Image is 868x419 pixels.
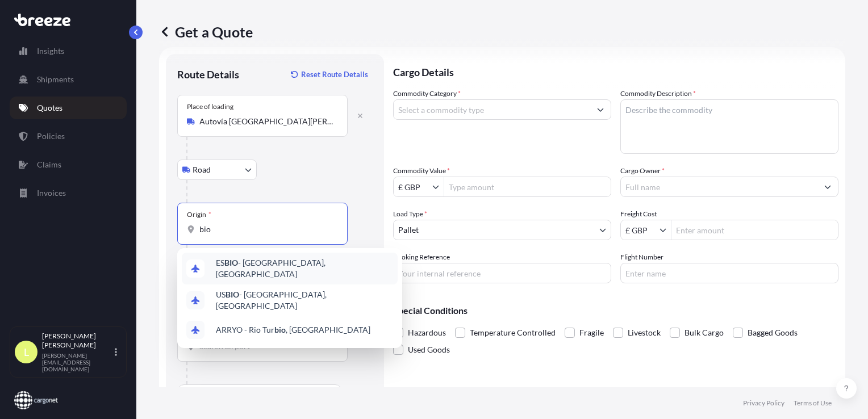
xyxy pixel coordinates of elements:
p: Route Details [177,68,239,81]
b: BIO [224,258,238,267]
span: ES - [GEOGRAPHIC_DATA], [GEOGRAPHIC_DATA] [216,257,393,280]
span: ARRYO - Rio Tur , [GEOGRAPHIC_DATA] [216,324,370,336]
span: Fragile [579,324,604,341]
button: Show suggestions [432,181,444,192]
span: US - [GEOGRAPHIC_DATA], [GEOGRAPHIC_DATA] [216,289,393,312]
label: Cargo Owner [620,165,665,177]
p: Special Conditions [393,306,838,315]
p: [PERSON_NAME][EMAIL_ADDRESS][DOMAIN_NAME] [42,352,112,372]
p: Get a Quote [159,23,253,41]
p: Claims [37,159,61,170]
span: Road [193,164,211,175]
input: Freight Cost [621,220,660,240]
span: Hazardous [408,324,446,341]
img: organization-logo [14,391,58,409]
input: Your internal reference [393,263,611,283]
button: Select transport [177,160,257,180]
input: Enter amount [671,220,838,240]
button: Show suggestions [817,177,838,197]
button: Show suggestions [590,99,611,120]
div: Origin [187,210,211,219]
p: Privacy Policy [743,399,784,408]
p: Quotes [37,102,62,114]
input: Commodity Value [394,177,432,197]
input: Place of loading [199,116,333,127]
span: Used Goods [408,341,450,358]
input: Origin [199,224,333,235]
span: L [24,346,29,358]
span: Load Type [393,208,427,220]
span: Livestock [628,324,661,341]
input: Enter name [620,263,838,283]
p: Policies [37,131,65,142]
input: Type amount [444,177,611,197]
label: Commodity Description [620,88,696,99]
div: Show suggestions [177,248,402,348]
p: Shipments [37,74,74,85]
div: Please select an origin [183,246,256,257]
p: Insights [37,45,64,57]
span: Bagged Goods [748,324,798,341]
p: [PERSON_NAME] [PERSON_NAME] [42,332,112,350]
input: Select a commodity type [394,99,590,120]
label: Flight Number [620,252,663,263]
b: BIO [226,290,239,299]
label: Freight Cost [620,208,657,220]
span: Temperature Controlled [470,324,556,341]
p: Terms of Use [794,399,832,408]
label: Commodity Category [393,88,461,99]
label: Booking Reference [393,252,450,263]
p: Reset Route Details [301,69,368,80]
div: Place of loading [187,102,233,111]
span: Bulk Cargo [685,324,724,341]
input: Full name [621,177,817,197]
b: bio [274,325,286,334]
button: Show suggestions [660,224,671,236]
span: Pallet [398,224,419,236]
p: Invoices [37,187,66,199]
p: Cargo Details [393,54,838,88]
label: Commodity Value [393,165,450,177]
